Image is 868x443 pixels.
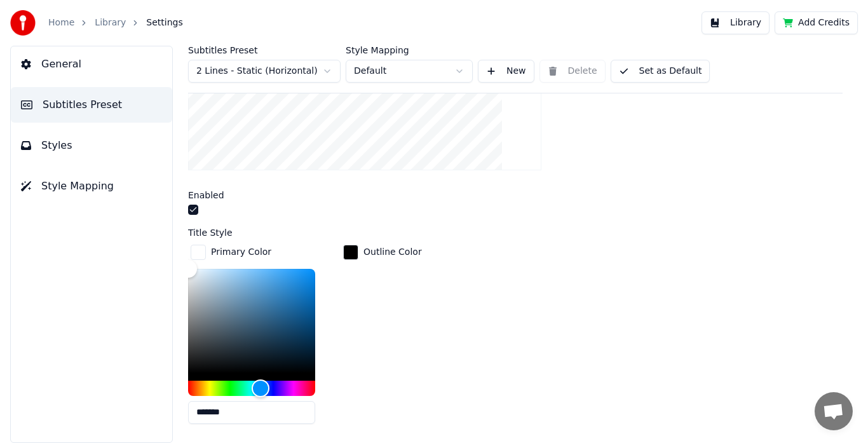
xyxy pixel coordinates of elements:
[95,17,126,29] a: Library
[188,191,224,200] label: Enabled
[478,60,534,83] button: New
[41,57,81,72] span: General
[11,128,172,163] button: Styles
[346,46,473,55] label: Style Mapping
[211,246,271,259] div: Primary Color
[11,46,172,82] button: General
[188,242,274,262] button: Primary Color
[702,11,770,34] button: Library
[188,269,315,373] div: Color
[188,381,315,396] div: Hue
[611,60,710,83] button: Set as Default
[10,10,36,36] img: youka
[188,228,233,237] label: Title Style
[41,179,114,194] span: Style Mapping
[48,17,74,29] a: Home
[188,46,341,55] label: Subtitles Preset
[363,246,422,259] div: Outline Color
[41,138,72,153] span: Styles
[11,87,172,123] button: Subtitles Preset
[146,17,182,29] span: Settings
[341,242,424,262] button: Outline Color
[43,97,122,112] span: Subtitles Preset
[815,392,853,430] div: Open chat
[48,17,183,29] nav: breadcrumb
[11,168,172,204] button: Style Mapping
[775,11,858,34] button: Add Credits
